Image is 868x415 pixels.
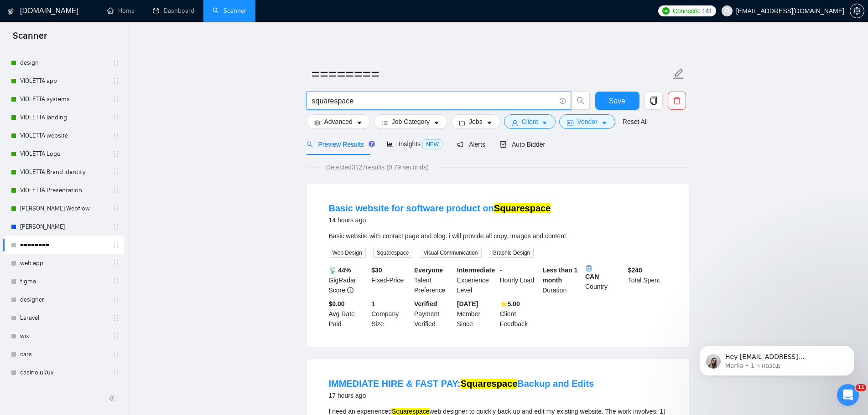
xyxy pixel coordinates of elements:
a: VIOLETTA Brand identity [20,163,107,181]
span: user [512,119,518,126]
span: Web Design [329,248,366,258]
a: VIOLETTA website [20,127,107,145]
a: VIOLETTA Presentation [20,181,107,200]
div: Member Since [455,299,498,329]
a: [PERSON_NAME] [20,218,107,236]
b: $ 30 [371,266,382,274]
a: design [20,54,107,72]
span: holder [112,314,120,322]
span: search [572,97,589,105]
span: holder [112,169,120,176]
button: setting [850,4,864,18]
iframe: Intercom live chat [837,384,859,406]
mark: Squarespace [461,379,518,389]
span: idcard [567,119,573,126]
span: holder [112,223,120,231]
img: upwork-logo.png [662,7,670,15]
span: holder [112,96,120,103]
span: caret-down [356,119,363,126]
span: holder [112,333,120,340]
span: Alerts [457,141,485,148]
span: 141 [702,6,712,16]
a: wix [20,327,107,345]
div: Experience Level [455,265,498,295]
a: figma [20,272,107,291]
span: caret-down [541,119,548,126]
b: $ 240 [628,266,642,274]
span: holder [112,77,120,85]
span: delete [668,97,686,105]
span: Connects: [673,6,700,16]
span: holder [112,150,120,158]
div: Duration [541,265,583,295]
span: caret-down [601,119,608,126]
span: Scanner [5,29,54,48]
b: [DATE] [457,300,478,307]
input: Search Freelance Jobs... [312,95,556,107]
a: web app [20,254,107,272]
div: Payment Verified [412,299,455,329]
span: Job Category [392,117,430,127]
span: holder [112,296,120,303]
a: dashboardDashboard [153,7,194,15]
a: VIOLETTA Logo [20,145,107,163]
b: CAN [585,265,624,280]
a: designer [20,291,107,309]
b: Everyone [414,266,443,274]
span: Visual Communication [420,248,481,258]
span: robot [500,141,506,148]
button: Save [595,92,639,110]
a: VIOLETTA app [20,72,107,90]
span: holder [112,132,120,139]
span: caret-down [486,119,493,126]
div: Country [583,265,626,295]
a: Basic website for software product onSquarespace [329,203,551,213]
div: 17 hours ago [329,390,594,401]
span: double-left [109,394,118,403]
span: holder [112,369,120,376]
span: Preview Results [307,141,372,148]
span: Insights [387,140,442,148]
div: GigRadar Score [327,265,370,295]
span: Save [609,95,625,107]
span: notification [457,141,463,148]
span: holder [112,260,120,267]
span: Squarespace [373,248,413,258]
a: VIOLETTA systems [20,90,107,108]
b: Less than 1 month [542,266,577,284]
span: setting [314,119,321,126]
a: ======== [20,236,107,254]
div: Company Size [369,299,412,329]
span: Detected 3127 results (0.79 seconds) [320,162,435,172]
input: Scanner name... [312,62,671,85]
a: setting [850,7,864,15]
span: holder [112,187,120,194]
span: caret-down [433,119,440,126]
span: area-chart [387,141,393,147]
img: 🌐 [586,265,592,272]
div: Total Spent [626,265,669,295]
a: Reset All [623,117,648,127]
a: cars [20,345,107,364]
b: 1 [371,300,375,307]
button: folderJobscaret-down [451,114,500,129]
b: Verified [414,300,437,307]
div: Client Feedback [498,299,541,329]
div: Avg Rate Paid [327,299,370,329]
span: info-circle [560,98,566,104]
span: edit [673,68,685,80]
span: Jobs [469,117,483,127]
button: delete [668,92,686,110]
span: holder [112,114,120,121]
span: copy [645,97,662,105]
span: holder [112,59,120,67]
b: ⭐️ 5.00 [500,300,520,307]
a: VIOLETTA landing [20,108,107,127]
b: Intermediate [457,266,495,274]
div: Talent Preference [412,265,455,295]
span: bars [382,119,388,126]
div: Tooltip anchor [368,140,376,148]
